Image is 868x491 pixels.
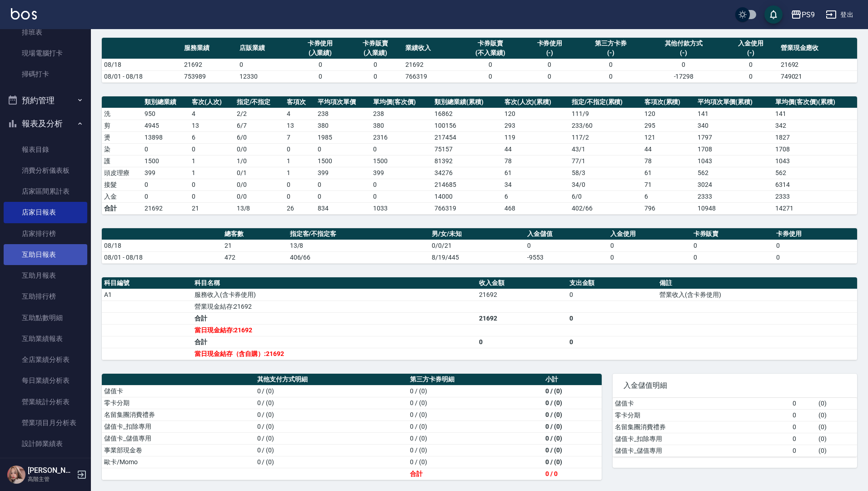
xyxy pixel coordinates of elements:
td: 766319 [403,70,459,82]
td: 0 [284,143,315,155]
th: 卡券販賣 [691,228,774,240]
td: 120 [502,108,569,120]
td: 406/66 [288,251,430,263]
td: 0 [608,240,691,251]
td: 1827 [773,131,857,143]
button: 登出 [822,6,857,23]
div: (入業績) [295,48,346,58]
a: 掃碼打卡 [4,64,87,85]
td: 服務收入(含卡券使用) [192,289,477,301]
td: 8/19/445 [429,251,525,263]
td: 21 [190,202,234,214]
td: ( 0 ) [816,445,857,456]
td: 剪 [102,120,142,131]
td: 834 [315,202,371,214]
table: a dense table [102,96,857,215]
td: 34276 [432,167,502,179]
a: 營業項目月分析表 [4,412,87,433]
div: (入業績) [350,48,401,58]
td: 0 / (0) [543,421,602,432]
td: 當日現金結存（含自購）:21692 [192,348,477,360]
td: 14271 [773,202,857,214]
button: save [764,5,783,24]
td: 562 [695,167,773,179]
td: 儲值卡 [613,398,790,410]
th: 科目編號 [102,277,192,289]
td: 0 [459,70,522,82]
td: 0 [477,336,567,348]
td: 766319 [432,202,502,214]
div: 第三方卡券 [579,39,642,48]
div: (-) [725,48,776,58]
td: 21 [222,240,288,251]
table: a dense table [102,277,857,360]
td: 0 [567,336,658,348]
td: 10948 [695,202,773,214]
td: 121 [642,131,695,143]
td: 402/66 [569,202,642,214]
td: 562 [773,167,857,179]
td: 44 [642,143,695,155]
th: 類別總業績 [142,96,190,108]
td: 營業收入(含卡券使用) [657,289,857,301]
td: 78 [502,155,569,167]
td: ( 0 ) [816,409,857,421]
a: 互助月報表 [4,265,87,286]
td: 472 [222,251,288,263]
td: 6 / 0 [569,190,642,202]
td: 399 [142,167,190,179]
table: a dense table [102,228,857,264]
td: 零卡分期 [102,397,255,409]
table: a dense table [102,38,857,83]
td: 0 / (0) [255,444,408,456]
td: 0 [142,179,190,190]
td: 0 / (0) [543,409,602,421]
td: 0 / (0) [255,409,408,421]
th: 服務業績 [182,38,237,59]
td: 6 [190,131,234,143]
th: 單均價(客次價) [371,96,432,108]
td: 08/01 - 08/18 [102,70,182,82]
div: (-) [579,48,642,58]
td: 0 / (0) [543,397,602,409]
td: 4 [284,108,315,120]
td: 796 [642,202,695,214]
td: 21692 [477,289,567,301]
td: 13/8 [288,240,430,251]
td: 染 [102,143,142,155]
td: 81392 [432,155,502,167]
td: 0 [142,190,190,202]
td: 34 / 0 [569,179,642,190]
td: 4945 [142,120,190,131]
td: 0 [293,59,348,70]
span: 入金儲值明細 [624,381,846,390]
td: 入金 [102,190,142,202]
td: 120 [642,108,695,120]
a: 互助日報表 [4,244,87,265]
td: 1 [284,155,315,167]
td: 26 [284,202,315,214]
td: 0 / 1 [234,167,285,179]
th: 其他支付方式明細 [255,374,408,386]
td: 0 / (0) [408,397,543,409]
td: 0 [315,143,371,155]
td: 儲值卡_儲值專用 [613,445,790,456]
a: 店家排行榜 [4,223,87,244]
td: 21692 [142,202,190,214]
td: 零卡分期 [613,409,790,421]
th: 小計 [543,374,602,386]
th: 入金使用 [608,228,691,240]
td: 238 [371,108,432,120]
table: a dense table [102,374,602,480]
td: 44 [502,143,569,155]
td: 21692 [778,59,857,70]
th: 支出金額 [567,277,658,289]
td: 0 [691,240,774,251]
td: 100156 [432,120,502,131]
td: 名留集團消費禮券 [102,409,255,421]
td: 21692 [182,59,237,70]
td: 0/0/21 [429,240,525,251]
td: 0 / (0) [408,432,543,444]
th: 客項次 [284,96,315,108]
td: 0 / (0) [543,432,602,444]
